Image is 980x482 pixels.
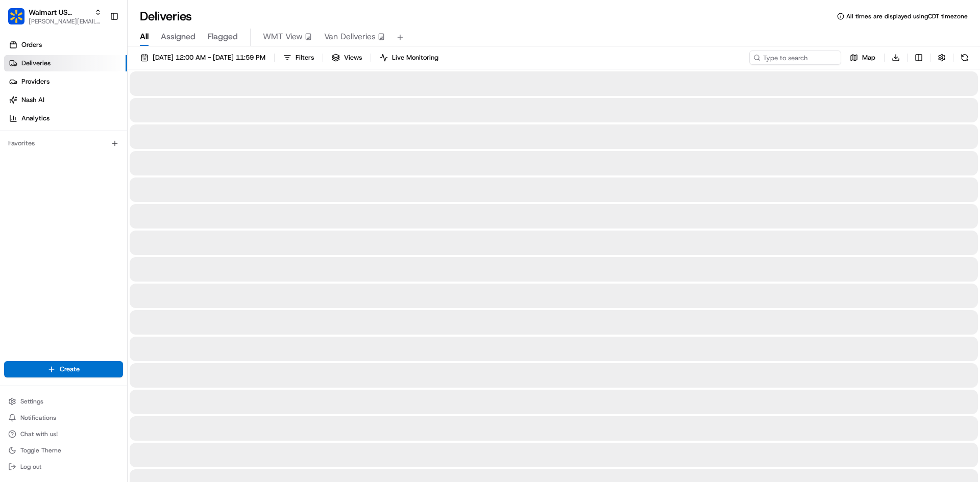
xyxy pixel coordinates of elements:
button: Map [845,50,880,65]
span: Live Monitoring [392,53,438,62]
span: Settings [20,397,43,405]
span: Providers [21,77,50,86]
span: Create [60,365,80,374]
span: Flagged [208,31,238,43]
button: Filters [279,50,318,65]
button: [DATE] 12:00 AM - [DATE] 11:59 PM [136,50,270,65]
button: Notifications [4,411,123,425]
button: Walmart US StoresWalmart US Stores[PERSON_NAME][EMAIL_ADDRESS][DOMAIN_NAME] [4,4,106,29]
a: Nash AI [4,92,127,108]
span: Van Deliveries [324,31,376,43]
input: Type to search [749,50,841,65]
span: Notifications [20,414,56,422]
button: [PERSON_NAME][EMAIL_ADDRESS][DOMAIN_NAME] [29,17,102,26]
span: WMT View [263,31,303,43]
span: Views [344,53,362,62]
button: Walmart US Stores [29,7,90,17]
span: Toggle Theme [20,446,61,454]
span: Assigned [161,31,195,43]
span: Orders [21,40,42,49]
span: [DATE] 12:00 AM - [DATE] 11:59 PM [153,53,265,62]
img: Walmart US Stores [8,8,24,24]
span: Deliveries [21,59,51,68]
span: Analytics [21,114,50,123]
a: Orders [4,37,127,53]
div: Favorites [4,135,123,151]
span: All times are displayed using CDT timezone [846,12,968,20]
a: Deliveries [4,55,127,71]
span: Filters [296,53,314,62]
h1: Deliveries [140,8,192,24]
button: Views [327,50,366,65]
button: Settings [4,394,123,409]
span: Nash AI [21,95,44,105]
button: Refresh [958,50,972,65]
a: Analytics [4,110,127,126]
span: All [140,31,149,43]
button: Log out [4,460,123,474]
button: Create [4,361,123,377]
span: Log out [20,463,41,471]
button: Chat with us! [4,427,123,441]
span: Chat with us! [20,430,58,438]
button: Toggle Theme [4,443,123,458]
a: Providers [4,73,127,90]
button: Live Monitoring [375,50,443,65]
span: Map [862,53,875,62]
